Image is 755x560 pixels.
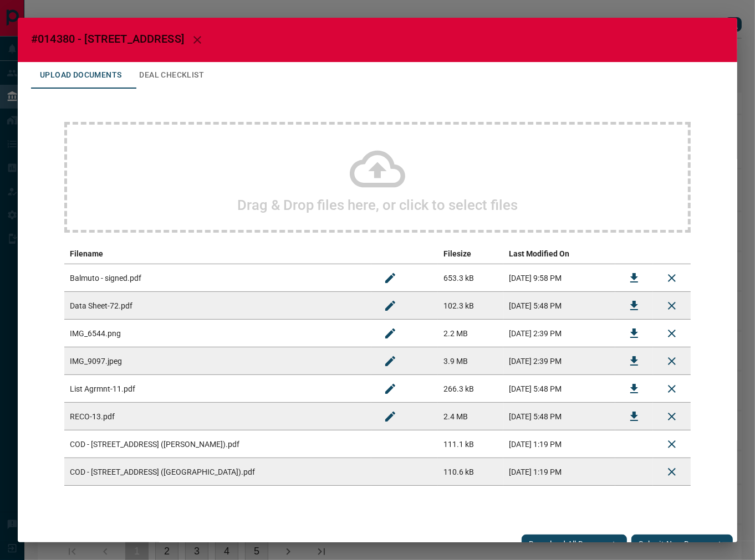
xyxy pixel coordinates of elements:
td: Balmuto - signed.pdf [64,264,371,292]
td: [DATE] 9:58 PM [503,264,615,292]
td: [DATE] 1:19 PM [503,430,615,458]
td: RECO-13.pdf [64,403,371,430]
button: Rename [377,348,404,374]
span: #014380 - [STREET_ADDRESS] [31,32,184,45]
button: Remove File [659,265,685,291]
td: 3.9 MB [438,347,503,375]
th: Filesize [438,244,503,264]
td: 2.4 MB [438,403,503,430]
h2: Drag & Drop files here, or click to select files [237,197,518,213]
button: Download All Documents [522,535,627,553]
button: Remove File [659,348,685,374]
button: Rename [377,265,404,291]
button: Rename [377,376,404,402]
td: 266.3 kB [438,375,503,403]
td: 2.2 MB [438,320,503,347]
th: Filename [64,244,371,264]
th: Last Modified On [503,244,615,264]
button: Remove File [659,403,685,430]
td: [DATE] 5:48 PM [503,292,615,320]
button: Download [621,292,647,319]
td: 653.3 kB [438,264,503,292]
button: Delete [659,431,685,458]
td: [DATE] 5:48 PM [503,375,615,403]
button: Download [621,348,647,374]
td: [DATE] 2:39 PM [503,347,615,375]
button: Remove File [659,376,685,402]
td: IMG_9097.jpeg [64,347,371,375]
td: IMG_6544.png [64,320,371,347]
button: Upload Documents [31,62,130,89]
button: Remove File [659,292,685,319]
td: 111.1 kB [438,430,503,458]
button: Remove File [659,320,685,347]
td: [DATE] 1:19 PM [503,458,615,486]
td: 110.6 kB [438,458,503,486]
button: Deal Checklist [130,62,213,89]
button: Download [621,376,647,402]
button: Delete [659,459,685,485]
td: List Agrmnt-11.pdf [64,375,371,403]
button: Download [621,403,647,430]
button: Submit new documents [631,535,733,553]
button: Rename [377,292,404,319]
button: Download [621,320,647,347]
div: Drag & Drop files here, or click to select files [64,122,691,233]
button: Rename [377,320,404,347]
th: edit column [371,244,438,264]
td: [DATE] 2:39 PM [503,320,615,347]
th: delete file action column [653,244,691,264]
td: COD - [STREET_ADDRESS] ([GEOGRAPHIC_DATA]).pdf [64,458,371,486]
td: COD - [STREET_ADDRESS] ([PERSON_NAME]).pdf [64,430,371,458]
td: 102.3 kB [438,292,503,320]
button: Download [621,265,647,291]
td: Data Sheet-72.pdf [64,292,371,320]
td: [DATE] 5:48 PM [503,403,615,430]
button: Rename [377,403,404,430]
th: download action column [615,244,653,264]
